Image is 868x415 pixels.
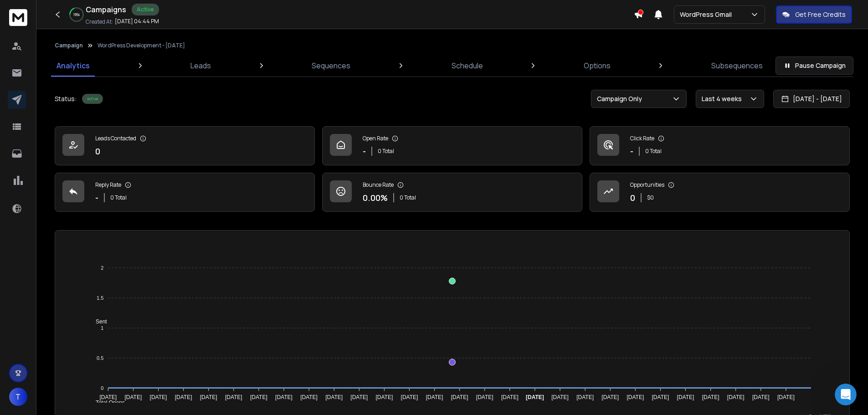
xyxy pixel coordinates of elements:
a: Schedule [446,55,488,77]
button: T [9,388,27,406]
p: Reply Rate [95,181,121,189]
span: Help [152,307,167,313]
tspan: [DATE] [200,394,217,400]
div: • [DATE] [87,142,113,152]
h1: Campaigns [86,4,126,15]
a: Click Rate-0 Total [590,126,850,165]
a: Open Rate-0 Total [322,126,582,165]
tspan: [DATE] [300,394,318,400]
img: Profile image for Tanish [10,200,29,219]
p: 0 Total [378,148,394,155]
a: Sequences [306,55,356,77]
div: Close [160,4,176,20]
tspan: 1.5 [97,295,103,301]
tspan: 0.5 [97,355,103,361]
p: Opportunities [630,181,664,189]
p: Sequences [312,60,350,71]
tspan: [DATE] [476,394,493,400]
tspan: [DATE] [551,394,569,400]
p: WordPress Development - [DATE] [98,42,185,49]
p: Options [584,60,611,71]
tspan: [DATE] [702,394,719,400]
p: Created At: [86,18,113,26]
tspan: [DATE] [677,394,694,400]
div: • [DATE] [87,210,113,219]
p: Schedule [452,60,483,71]
a: Opportunities0$0 [590,173,850,212]
span: Messages [51,307,86,313]
p: Leads [190,60,211,71]
a: Reply Rate-0 Total [55,173,315,212]
div: [PERSON_NAME] [32,142,85,152]
tspan: 0 [101,385,103,391]
p: Subsequences [711,60,763,71]
button: Help [137,284,182,321]
tspan: 1 [101,325,103,331]
tspan: [DATE] [601,394,619,400]
p: 0 Total [110,194,127,201]
p: Last 4 weeks [702,94,745,103]
tspan: [DATE] [501,394,519,400]
p: - [630,145,633,158]
div: Active [132,4,159,15]
span: Total Opens [89,400,125,406]
p: 0 Total [400,194,416,201]
p: Status: [55,94,77,103]
button: Get Free Credits [776,5,852,24]
p: WordPress Gmail [680,10,735,19]
tspan: [DATE] [375,394,393,400]
tspan: [DATE] [576,394,594,400]
span: Hey [PERSON_NAME], thanks for reaching out. Let me look into this right away. [32,32,285,40]
p: Click Rate [630,135,654,142]
tspan: [DATE] [401,394,418,400]
span: I am glad to have helped you out. If you need further assistance, please don't hesitate to get in... [32,100,385,107]
tspan: [DATE] [350,394,368,400]
tspan: [DATE] [652,394,669,400]
img: Profile image for Lakshita [10,32,29,50]
p: Bounce Rate [363,181,394,189]
button: [DATE] - [DATE] [773,90,850,108]
img: Profile image for Raj [10,234,29,252]
tspan: [DATE] [752,394,770,400]
p: 0 Total [645,148,662,155]
tspan: [DATE] [124,394,142,400]
div: • [DATE] [87,176,113,185]
tspan: [DATE] [727,394,745,400]
a: Leads Contacted0 [55,126,315,165]
p: Analytics [56,60,90,71]
div: [PERSON_NAME] [32,176,85,185]
div: • [DATE] [61,41,87,51]
h1: Messages [67,4,117,20]
a: Subsequences [706,55,768,77]
span: Home [13,307,32,313]
p: - [363,145,366,158]
tspan: [DATE] [777,394,795,400]
div: [PERSON_NAME] [32,277,85,287]
span: Tickets [103,307,125,313]
div: Lakshita [32,41,59,51]
tspan: [DATE] [451,394,468,400]
button: Pause Campaign [776,56,853,75]
img: Profile image for Raj [10,99,29,118]
button: Messages [46,284,91,321]
tspan: [DATE] [150,394,167,400]
tspan: [DATE] [526,394,544,400]
div: • [DATE] [87,243,113,253]
div: [PERSON_NAME] [32,243,85,253]
p: $ 0 [647,194,654,201]
img: Profile image for Raj [10,133,29,151]
p: 0 [95,145,100,158]
p: - [95,191,98,204]
a: Analytics [51,55,95,77]
div: [PERSON_NAME] [32,108,85,118]
p: Get Free Credits [795,10,846,19]
p: 0.00 % [363,191,388,204]
tspan: 2 [101,265,103,271]
tspan: [DATE] [250,394,267,400]
p: Open Rate [363,135,388,142]
div: [PERSON_NAME] [32,210,85,219]
a: Leads [185,55,216,77]
p: Campaign Only [597,94,646,103]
